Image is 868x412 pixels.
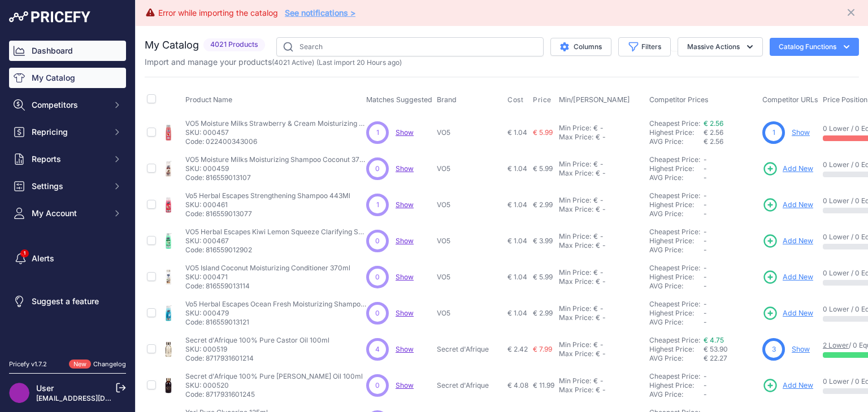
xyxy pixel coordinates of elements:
[559,133,593,142] div: Max Price:
[600,241,606,250] div: -
[396,128,414,137] a: Show
[559,169,593,178] div: Max Price:
[396,381,414,389] span: Show
[145,56,402,68] p: Import and manage your products
[533,345,552,353] span: € 7.99
[649,372,700,380] a: Cheapest Price:
[185,300,366,309] p: Vo5 Herbal Escapes Ocean Fresh Moisturizing Shampoo 370Ml
[396,164,414,173] span: Show
[185,164,366,173] p: SKU: 000459
[9,95,126,115] button: Competitors
[185,390,363,399] p: Code: 8717931601245
[596,133,600,142] div: €
[507,164,527,173] span: € 1.04
[559,313,593,322] div: Max Price:
[783,200,813,211] span: Add New
[375,236,380,246] span: 0
[600,169,606,178] div: -
[437,164,503,173] p: VO5
[600,349,606,358] div: -
[762,305,813,321] a: Add New
[507,200,527,209] span: € 1.04
[185,381,363,390] p: SKU: 000520
[600,385,606,395] div: -
[845,5,859,18] button: Close
[185,155,366,164] p: VO5 Moisture Milks Moisturizing Shampoo Coconut 370ml
[276,37,544,56] input: Search
[593,304,598,313] div: €
[550,38,611,56] button: Columns
[649,128,704,137] div: Highest Price:
[185,309,366,318] p: SKU: 000479
[559,304,591,313] div: Min Price:
[185,246,366,255] p: Code: 816559012902
[704,354,758,363] div: € 22.27
[437,200,503,209] p: VO5
[783,164,813,174] span: Add New
[649,236,704,246] div: Highest Price:
[593,232,598,241] div: €
[598,376,604,385] div: -
[772,344,776,354] span: 3
[9,122,126,142] button: Repricing
[185,282,350,291] p: Code: 816559013114
[704,282,707,290] span: -
[376,200,379,210] span: 1
[185,200,350,209] p: SKU: 000461
[649,164,704,173] div: Highest Price:
[145,37,199,53] h2: My Catalog
[396,236,414,245] a: Show
[285,8,355,17] a: See notifications >
[559,160,591,169] div: Min Price:
[376,128,379,138] span: 1
[792,345,810,353] a: Show
[437,95,457,104] span: Brand
[69,360,91,369] span: New
[185,95,232,104] span: Product Name
[704,336,724,344] a: € 4.75
[32,126,106,138] span: Repricing
[704,372,707,380] span: -
[533,236,553,245] span: € 3.99
[618,37,671,56] button: Filters
[598,340,604,349] div: -
[783,236,813,247] span: Add New
[559,376,591,385] div: Min Price:
[559,196,591,205] div: Min Price:
[596,169,600,178] div: €
[792,128,810,137] a: Show
[649,119,700,128] a: Cheapest Price:
[396,309,414,317] a: Show
[559,205,593,214] div: Max Price:
[678,37,763,56] button: Massive Actions
[396,200,414,209] a: Show
[596,385,600,395] div: €
[533,381,554,389] span: € 11.99
[762,269,813,285] a: Add New
[9,41,126,61] a: Dashboard
[185,227,366,236] p: VO5 Herbal Escapes Kiwi Lemon Squeeze Clarifying Shampoo 370ml
[533,309,553,317] span: € 2.99
[600,133,606,142] div: -
[704,309,707,317] span: -
[704,173,707,182] span: -
[533,128,553,137] span: € 5.99
[36,383,54,393] a: User
[649,381,704,390] div: Highest Price:
[600,277,606,286] div: -
[649,200,704,209] div: Highest Price:
[649,264,700,272] a: Cheapest Price:
[437,236,503,246] p: VO5
[596,349,600,358] div: €
[158,7,278,19] div: Error while importing the catalog
[437,309,503,318] p: VO5
[704,128,723,137] span: € 2.56
[185,209,350,218] p: Code: 816559013077
[704,273,707,281] span: -
[396,345,414,353] a: Show
[375,308,380,318] span: 0
[704,236,707,245] span: -
[598,232,604,241] div: -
